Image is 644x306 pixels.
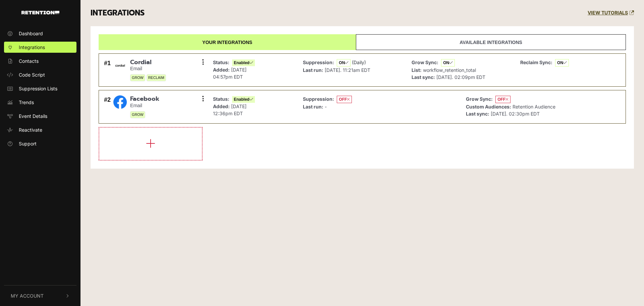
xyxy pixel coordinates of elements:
[4,42,76,53] a: Integrations
[303,67,323,73] strong: Last run:
[4,286,76,306] button: My Account
[466,96,493,102] strong: Grow Sync:
[130,103,159,108] small: Email
[19,30,43,37] span: Dashboard
[303,59,334,65] strong: Suppression:
[19,126,42,133] span: Reactivate
[555,59,569,67] span: ON
[232,59,255,66] span: Enabled
[4,55,76,67] a: Contacts
[4,111,76,122] a: Event Details
[19,71,45,78] span: Code Script
[130,66,166,72] small: Email
[213,67,230,73] strong: Added:
[130,95,159,103] span: Facebook
[19,113,47,120] span: Event Details
[513,104,555,110] span: Retention Audience
[4,124,76,135] a: Reactivate
[213,59,229,65] strong: Status:
[130,59,166,66] span: Cordial
[213,67,247,80] span: [DATE] 04:57pm EDT
[91,8,145,18] h3: INTEGRATIONS
[325,67,370,73] span: [DATE]. 11:21am EDT
[520,59,552,65] strong: Reclaim Sync:
[4,83,76,94] a: Suppression Lists
[104,95,111,118] div: #2
[303,104,323,110] strong: Last run:
[352,59,366,65] span: (Daily)
[337,59,351,67] span: ON
[19,57,39,64] span: Contacts
[325,104,327,110] span: -
[130,111,145,118] span: GROW
[213,96,229,102] strong: Status:
[356,34,626,50] a: Available integrations
[19,85,57,92] span: Suppression Lists
[588,10,634,16] a: VIEW TUTORIALS
[441,59,455,67] span: ON
[412,67,422,73] strong: List:
[303,96,334,102] strong: Suppression:
[99,34,356,50] a: Your integrations
[491,111,540,117] span: [DATE]. 02:30pm EDT
[113,95,127,109] img: Facebook
[4,69,76,80] a: Code Script
[436,74,485,80] span: [DATE]. 02:09pm EDT
[232,96,255,103] span: Enabled
[19,140,37,147] span: Support
[11,292,44,299] span: My Account
[412,74,435,80] strong: Last sync:
[466,111,489,117] strong: Last sync:
[213,103,230,109] strong: Added:
[423,67,476,73] span: workflow_retention_total
[130,74,145,81] span: GROW
[466,104,511,110] strong: Custom Audiences:
[147,74,166,81] span: RECLAIM
[495,96,511,103] span: OFF
[104,59,111,82] div: #1
[4,138,76,149] a: Support
[113,59,127,72] img: Cordial
[337,96,352,103] span: OFF
[19,99,34,106] span: Trends
[19,44,45,51] span: Integrations
[4,97,76,108] a: Trends
[412,59,438,65] strong: Grow Sync:
[4,28,76,39] a: Dashboard
[21,11,59,14] img: Retention.com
